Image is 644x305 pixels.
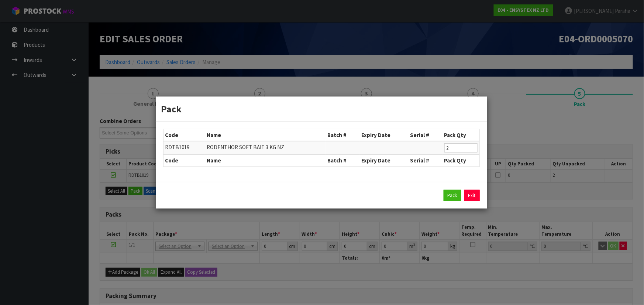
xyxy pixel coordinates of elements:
th: Pack Qty [442,155,479,166]
th: Expiry Date [359,155,408,166]
th: Code [163,155,205,166]
th: Name [205,155,326,166]
th: Expiry Date [359,129,408,141]
th: Batch # [326,155,359,166]
span: RDTB1019 [165,144,190,151]
button: Pack [444,190,461,201]
th: Code [163,129,205,141]
th: Name [205,129,326,141]
th: Batch # [326,129,359,141]
a: Exit [464,190,480,201]
h3: Pack [161,102,482,116]
th: Serial # [408,129,442,141]
span: RODENTHOR SOFT BAIT 3 KG NZ [207,144,284,151]
th: Pack Qty [442,129,479,141]
th: Serial # [408,155,442,166]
